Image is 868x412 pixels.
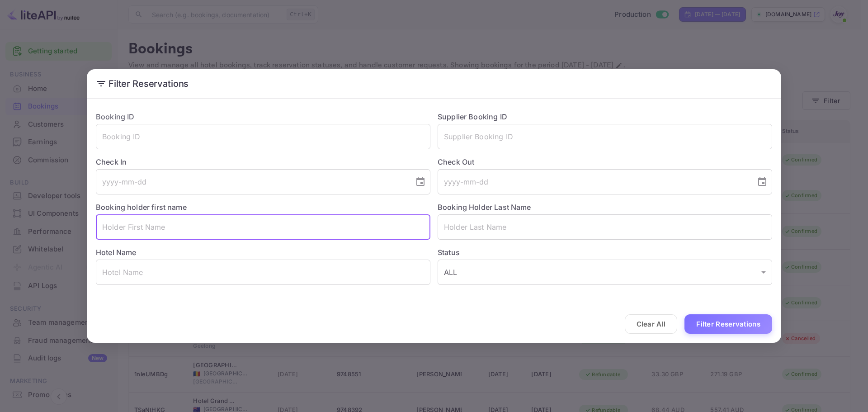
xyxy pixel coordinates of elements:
[96,248,137,257] label: Hotel Name
[438,112,507,121] label: Supplier Booking ID
[96,169,408,194] input: yyyy-mm-dd
[96,124,430,149] input: Booking ID
[438,156,772,167] label: Check Out
[96,203,187,212] label: Booking holder first name
[438,260,772,285] div: ALL
[96,156,430,167] label: Check In
[96,260,430,285] input: Hotel Name
[438,203,531,212] label: Booking Holder Last Name
[411,173,429,191] button: Choose date
[438,169,750,194] input: yyyy-mm-dd
[684,314,772,334] button: Filter Reservations
[438,214,772,240] input: Holder Last Name
[753,173,771,191] button: Choose date
[438,124,772,149] input: Supplier Booking ID
[87,69,781,98] h2: Filter Reservations
[625,314,678,334] button: Clear All
[438,247,772,258] label: Status
[96,112,135,121] label: Booking ID
[96,214,430,240] input: Holder First Name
